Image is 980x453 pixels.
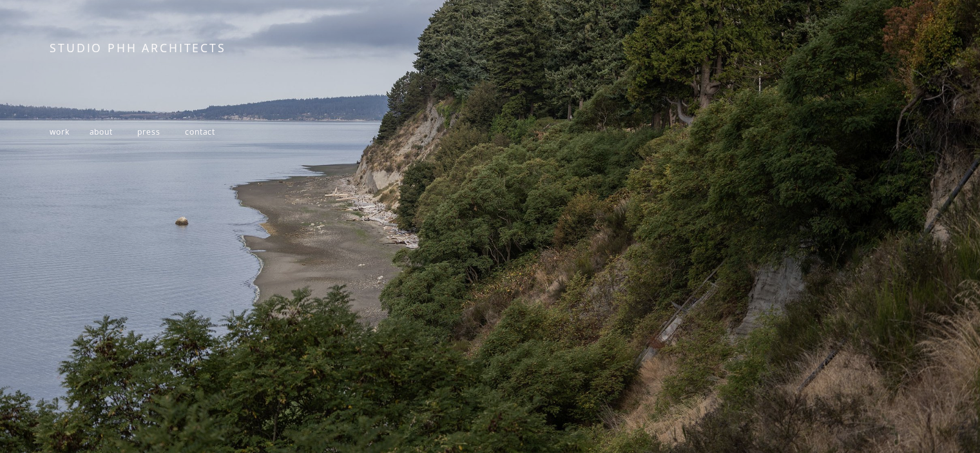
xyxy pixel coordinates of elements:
a: work [50,126,69,137]
a: about [90,126,113,137]
a: press [137,126,160,137]
a: contact [185,126,215,137]
span: STUDIO PHH ARCHITECTS [50,40,226,55]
